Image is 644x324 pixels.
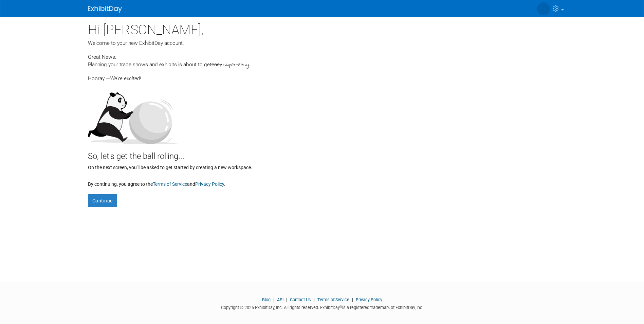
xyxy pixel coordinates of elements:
[277,297,283,302] a: API
[88,86,180,144] img: Let's get the ball rolling
[356,297,382,302] a: Privacy Policy
[88,69,556,82] div: Hooray —
[88,144,556,162] div: So, let's get the ball rolling...
[153,181,187,187] a: Terms of Service
[211,61,222,68] span: easy
[88,194,117,207] button: Continue
[272,297,276,302] span: |
[537,2,550,15] img: Griffin Leibell
[223,61,249,69] span: super-easy
[88,17,556,39] div: Hi [PERSON_NAME],
[195,181,224,187] a: Privacy Policy
[317,297,349,302] a: Terms of Service
[88,39,556,47] div: Welcome to your new ExhibitDay account.
[88,162,556,171] div: On the next screen, you'll be asked to get started by creating a new workspace.
[290,297,311,302] a: Contact Us
[262,297,271,302] a: Blog
[340,305,342,308] sup: ®
[88,53,556,61] div: Great News:
[350,297,355,302] span: |
[88,6,122,13] img: ExhibitDay
[312,297,316,302] span: |
[88,177,556,187] div: By continuing, you agree to the and .
[110,75,141,82] span: We're excited!
[284,297,289,302] span: |
[88,61,556,69] div: Planning your trade shows and exhibits is about to get .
